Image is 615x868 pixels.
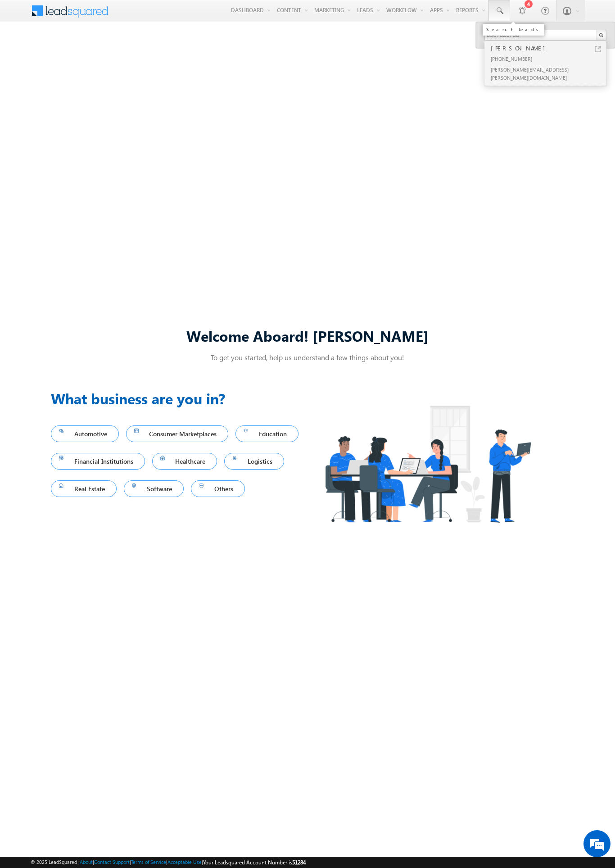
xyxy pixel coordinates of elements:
span: Your Leadsquared Account Number is [203,859,306,866]
span: Logistics [232,455,276,467]
a: Acceptable Use [167,859,202,865]
div: Welcome Aboard! [PERSON_NAME] [51,326,564,345]
h3: What business are you in? [51,388,307,409]
span: © 2025 LeadSquared | | | | | [31,858,306,867]
div: Search Leads [486,27,541,32]
a: Terms of Service [131,859,166,865]
p: To get you started, help us understand a few things about you! [51,353,564,362]
a: About [80,859,93,865]
a: Contact Support [94,859,130,865]
img: Industry.png [307,388,548,540]
div: [PHONE_NUMBER] [489,53,610,64]
span: Healthcare [160,455,209,467]
div: [PERSON_NAME] [489,43,610,53]
span: Software [132,483,176,495]
div: [PERSON_NAME][EMAIL_ADDRESS][PERSON_NAME][DOMAIN_NAME] [489,64,610,83]
span: Automotive [59,428,111,440]
span: Consumer Marketplaces [134,428,221,440]
span: Others [199,483,237,495]
span: Real Estate [59,483,109,495]
span: Financial Institutions [59,455,137,467]
span: 51284 [292,859,306,866]
span: Education [244,428,290,440]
